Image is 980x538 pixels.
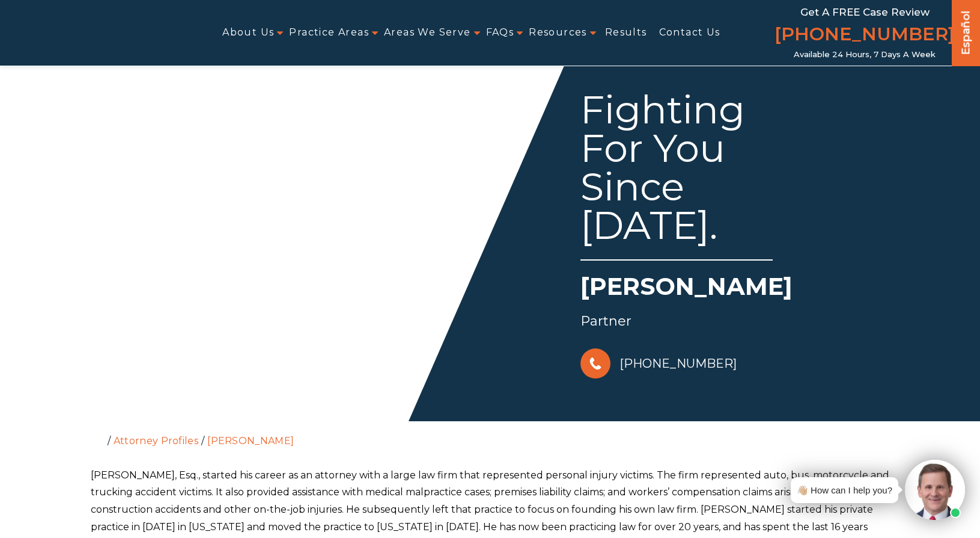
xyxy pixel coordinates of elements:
[580,270,892,309] h1: [PERSON_NAME]
[222,19,274,46] a: About Us
[91,421,890,449] ol: / /
[82,60,442,421] img: Herbert Auger
[580,309,892,333] div: Partner
[384,19,471,46] a: Areas We Serve
[905,460,965,520] img: Intaker widget Avatar
[580,345,737,382] a: [PHONE_NUMBER]
[605,19,647,46] a: Results
[7,20,168,45] img: Auger & Auger Accident and Injury Lawyers Logo
[580,90,773,261] div: Fighting For You Since [DATE].
[94,434,105,445] a: Home
[114,435,198,447] a: Attorney Profiles
[797,482,892,498] div: 👋🏼 How can I help you?
[794,50,936,60] span: Available 24 Hours, 7 Days a Week
[486,19,514,46] a: FAQs
[204,435,297,447] li: [PERSON_NAME]
[800,6,930,18] span: Get a FREE Case Review
[289,19,369,46] a: Practice Areas
[659,19,720,46] a: Contact Us
[529,19,587,46] a: Resources
[775,21,955,50] a: [PHONE_NUMBER]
